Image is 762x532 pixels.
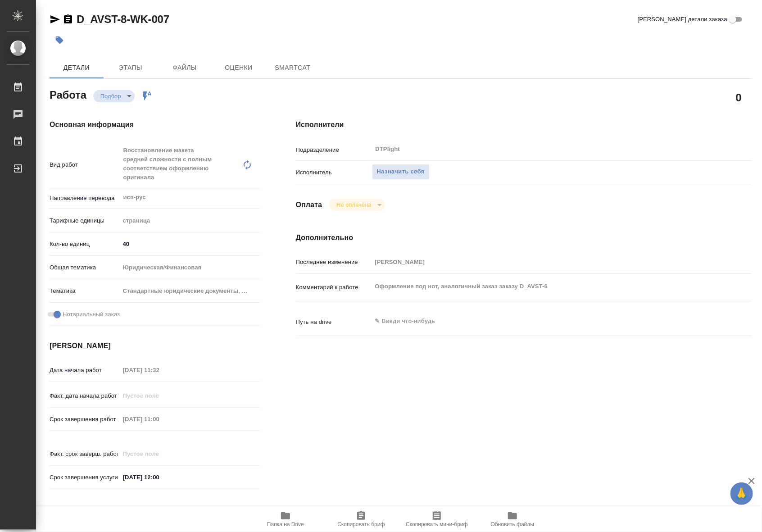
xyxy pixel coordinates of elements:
[475,507,550,532] button: Обновить файлы
[296,200,322,210] h4: Оплата
[50,30,69,50] button: Добавить тэг
[271,62,314,73] span: SmartCat
[491,521,535,527] span: Обновить файлы
[50,240,120,249] p: Кол-во единиц
[120,389,199,402] input: Пустое поле
[267,521,304,527] span: Папка на Drive
[638,15,727,24] span: [PERSON_NAME] детали заказа
[50,415,120,424] p: Срок завершения работ
[120,260,260,275] div: Юридическая/Финансовая
[248,507,323,532] button: Папка на Drive
[163,62,206,73] span: Файлы
[399,507,475,532] button: Скопировать мини-бриф
[372,164,430,180] button: Назначить себя
[296,258,372,267] p: Последнее изменение
[120,447,199,460] input: Пустое поле
[372,255,714,268] input: Пустое поле
[77,13,169,25] a: D_AVST-8-WK-007
[120,283,260,299] div: Стандартные юридические документы, договоры, уставы
[120,364,199,377] input: Пустое поле
[736,90,742,105] h2: 0
[50,194,120,203] p: Направление перевода
[50,450,120,459] p: Факт. срок заверш. работ
[730,482,753,505] button: 🙏
[406,521,467,527] span: Скопировать мини-бриф
[296,283,372,292] p: Комментарий к работе
[98,92,124,100] button: Подбор
[120,213,260,228] div: страница
[334,201,374,209] button: Не оплачена
[120,471,199,484] input: ✎ Введи что-нибудь
[372,279,714,294] textarea: Оформление под нот, аналогичный заказ заказу D_AVST-6
[50,216,120,225] p: Тарифные единицы
[296,146,372,155] p: Подразделение
[93,90,135,102] div: Подбор
[120,413,199,426] input: Пустое поле
[296,318,372,327] p: Путь на drive
[50,366,120,375] p: Дата начала работ
[50,286,120,296] p: Тематика
[63,14,73,25] button: Скопировать ссылку
[50,391,120,400] p: Факт. дата начала работ
[55,62,98,73] span: Детали
[296,232,752,243] h4: Дополнительно
[296,168,372,177] p: Исполнитель
[109,62,152,73] span: Этапы
[296,119,752,130] h4: Исполнители
[50,14,60,25] button: Скопировать ссылку для ЯМессенджера
[734,484,749,503] span: 🙏
[217,62,260,73] span: Оценки
[50,473,120,482] p: Срок завершения услуги
[323,507,399,532] button: Скопировать бриф
[50,119,260,130] h4: Основная информация
[337,521,385,527] span: Скопировать бриф
[50,341,260,351] h4: [PERSON_NAME]
[329,199,385,211] div: Подбор
[50,263,120,272] p: Общая тематика
[63,310,120,319] span: Нотариальный заказ
[120,237,260,250] input: ✎ Введи что-нибудь
[50,160,120,169] p: Вид работ
[377,167,425,177] span: Назначить себя
[50,86,86,102] h2: Работа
